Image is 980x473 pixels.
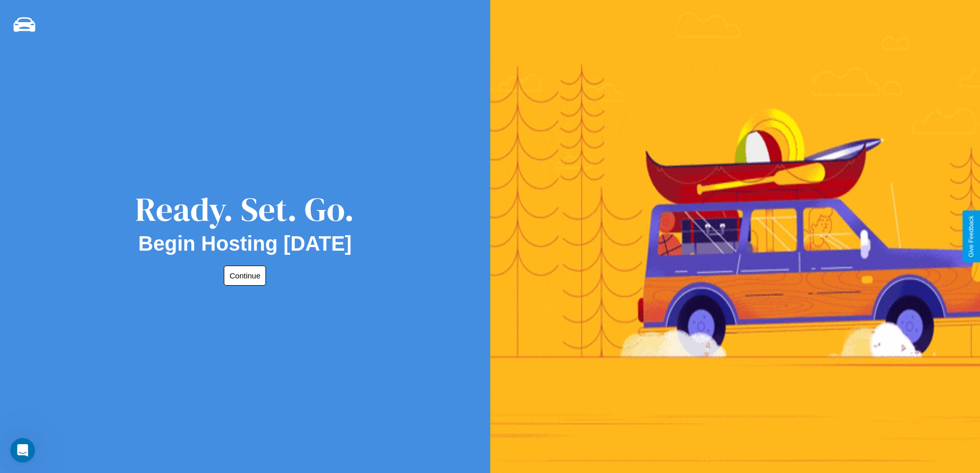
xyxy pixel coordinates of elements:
div: Ready. Set. Go. [135,186,354,232]
button: Continue [224,266,266,286]
iframe: Intercom live chat [10,438,35,463]
h2: Begin Hosting [DATE] [138,232,352,255]
div: Give Feedback [968,216,975,257]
